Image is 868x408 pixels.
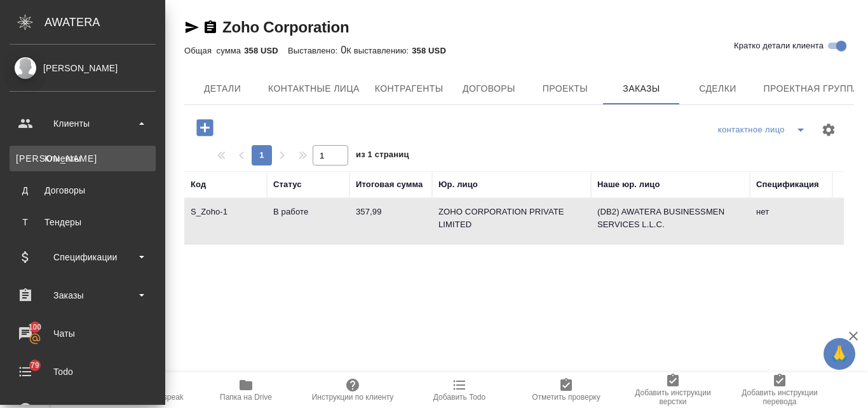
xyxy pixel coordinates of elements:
[375,81,444,97] span: Контрагенты
[95,393,184,402] span: Открыть отчет Newspeak
[273,178,302,191] div: Статус
[532,393,600,402] span: Отметить проверку
[3,318,162,349] a: 100Чаты
[687,81,748,97] span: Сделки
[268,81,360,97] span: Контактные лица
[756,178,819,191] div: Спецификация
[244,46,288,55] p: 358 USD
[346,46,412,55] p: К выставлению:
[840,208,866,234] button: Открыть
[312,393,394,402] span: Инструкции по клиенту
[763,81,859,97] span: Проектная группа
[10,146,156,171] a: [PERSON_NAME]Клиенты
[267,199,349,244] td: В работе
[433,393,485,402] span: Добавить Todo
[829,341,850,367] span: 🙏
[726,372,833,408] button: Добавить инструкции перевода
[611,81,672,97] span: Заказы
[16,216,149,229] div: Тендеры
[3,356,162,388] a: 79Todo
[10,362,156,381] div: Todo
[10,286,156,305] div: Заказы
[16,184,149,197] div: Договоры
[438,178,478,191] div: Юр. лицо
[734,39,824,52] span: Кратко детали клиента
[193,372,299,408] button: Папка на Drive
[412,46,456,55] p: 358 USD
[10,209,156,235] a: ТТендеры
[715,120,813,140] div: split button
[458,81,519,97] span: Договоры
[187,115,222,141] button: Добавить проект
[349,199,432,244] td: 357,99
[620,372,726,408] button: Добавить инструкции верстки
[184,46,244,55] p: Общая сумма
[299,372,406,408] button: Инструкции по клиенту
[16,152,149,165] div: Клиенты
[406,372,513,408] button: Добавить Todo
[44,10,165,35] div: AWATERA
[222,18,349,36] a: Zoho Corporation
[191,178,206,191] div: Код
[534,81,595,97] span: Проекты
[597,178,660,191] div: Наше юр. лицо
[734,388,825,406] span: Добавить инструкции перевода
[23,359,47,372] span: 79
[220,393,272,402] span: Папка на Drive
[203,20,218,35] button: Скопировать ссылку
[356,147,409,165] span: из 1 страниц
[824,338,855,370] button: 🙏
[432,199,591,244] td: ZOHO CORPORATION PRIVATE LIMITED
[10,61,156,75] div: [PERSON_NAME]
[288,46,341,55] p: Выставлено:
[10,324,156,343] div: Чаты
[10,178,156,203] a: ДДоговоры
[184,43,854,58] div: 0
[513,372,620,408] button: Отметить проверку
[813,115,844,145] span: Настроить таблицу
[184,199,267,244] td: S_Zoho-1
[21,321,50,334] span: 100
[10,114,156,133] div: Клиенты
[627,388,719,406] span: Добавить инструкции верстки
[192,81,253,97] span: Детали
[10,248,156,267] div: Спецификации
[184,20,200,35] button: Скопировать ссылку для ЯМессенджера
[591,199,750,244] td: (DB2) AWATERA BUSINESSMEN SERVICES L.L.C.
[750,199,832,244] td: нет
[356,178,423,191] div: Итоговая сумма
